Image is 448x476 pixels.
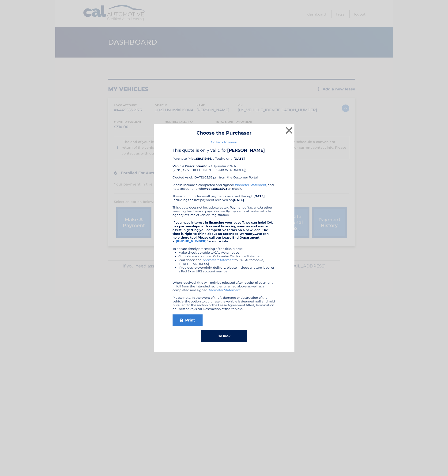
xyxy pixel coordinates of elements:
button: Go back [201,330,247,342]
li: Make check payable to CAL Automotive [178,251,276,254]
div: Please include a completed and signed , and note account number on check. This amount includes al... [173,183,276,311]
a: Odometer Statement [202,258,235,262]
strong: Vehicle Description: [173,164,205,168]
a: Go back to menu [211,140,237,144]
b: [DATE] [253,194,265,198]
a: Odometer Statement [207,288,241,292]
strong: If you have interest in financing your payoff, we can help! CAL has partnerships with several fin... [173,221,273,243]
a: Print [173,314,203,326]
b: [DATE] [233,157,245,160]
b: $19,619.86 [196,157,211,160]
div: Purchase Price: , effective until 2023 Hyundai KONA (VIN: [US_VEHICLE_IDENTIFICATION_NUMBER]) Quo... [173,148,276,183]
h3: Choose the Purchaser [196,130,252,138]
a: Odometer Statement [233,183,266,187]
b: [PERSON_NAME] [227,148,265,153]
li: Mail check and to CAL Automotive, [STREET_ADDRESS] [178,258,276,266]
a: [PHONE_NUMBER] [176,239,207,243]
b: 44455536973 [206,187,227,190]
b: [DATE] [233,198,244,202]
li: If you desire overnight delivery, please include a return label or a Fed Ex or UPS account number. [178,266,276,273]
button: × [285,126,294,135]
h4: This quote is only valid for [173,148,276,153]
li: Complete and sign an Odometer Disclosure Statement [178,254,276,258]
